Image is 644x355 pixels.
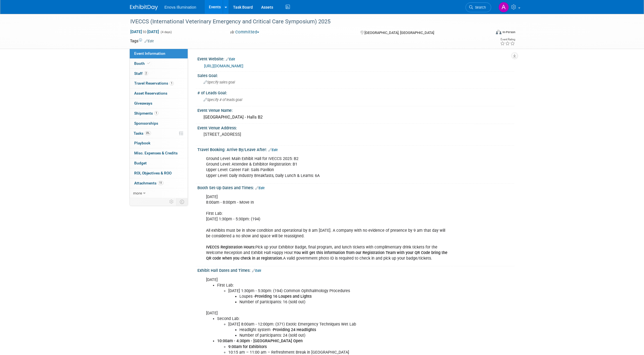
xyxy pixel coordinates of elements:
img: Abby Nelson [498,2,509,13]
a: Edit [252,269,261,273]
a: Attachments11 [130,178,188,188]
b: Providing 16 Loupes and Lights [255,294,312,299]
a: Shipments1 [130,109,188,118]
span: [GEOGRAPHIC_DATA], [GEOGRAPHIC_DATA] [364,31,434,35]
a: Misc. Expenses & Credits [130,148,188,158]
a: Edit [226,57,235,61]
a: more [130,188,188,198]
div: Event Venue Address: [197,124,514,131]
span: Sponsorships [134,121,158,125]
i: Booth reservation complete [147,62,150,65]
a: Travel Reservations1 [130,78,188,88]
b: 10:00am - 4:30pm - [GEOGRAPHIC_DATA] Open [217,339,303,343]
li: Headlight system - [239,327,450,333]
b: 9:00am for Exhibitors [228,344,267,349]
a: ROI, Objectives & ROO [130,168,188,178]
span: (4 days) [160,30,172,34]
li: Number of participants: 24 (sold out) [239,333,450,338]
div: Travel Booking: Arrive By/Leave After: [197,146,514,153]
a: Asset Reservations [130,88,188,98]
span: 11 [158,181,163,185]
span: Playbook [134,141,150,145]
div: Event Website: [197,55,514,62]
td: Personalize Event Tab Strip [167,198,177,205]
div: [GEOGRAPHIC_DATA] - Halls B2 [202,113,510,122]
span: Asset Reservations [134,91,167,95]
a: Giveaways [130,98,188,108]
span: Enova Illumination [165,5,196,9]
li: [DATE] 1:30pm - 5:30pm: (194) Common Ophthalmology Procedures [228,288,450,305]
div: Event Rating [500,38,515,41]
a: [URL][DOMAIN_NAME] [204,64,243,68]
img: ExhibitDay [130,5,158,10]
div: Sales Goal: [197,72,514,78]
img: Format-Inperson.png [496,30,501,34]
a: Edit [268,148,278,152]
span: Search [473,5,486,9]
span: Staff [134,71,148,76]
b: You will get this information from our Registration Team with your QR Code bring the QR code when... [206,250,447,261]
span: Tasks [134,131,151,135]
span: 2 [144,71,148,75]
span: Specify # of leads goal [204,98,242,102]
li: Second Lab: [217,316,450,338]
span: Shipments [134,111,158,115]
a: Edit [145,39,154,43]
a: Event Information [130,49,188,58]
div: Booth Set-Up Dates and Times: [197,184,514,191]
li: First Lab: [217,283,450,305]
div: Event Format [458,29,516,37]
span: Attachments [134,181,163,185]
div: [DATE] 8:00am - 8:00pm - Move In First Lab: [DATE] 1:30pm - 5:30pm: (194) All exhibits must be in... [202,191,453,264]
a: Playbook [130,138,188,148]
span: 1 [154,111,158,115]
span: more [133,191,142,195]
span: [DATE] [DATE] [130,29,159,34]
td: Toggle Event Tabs [176,198,188,205]
span: Event Information [134,51,165,56]
div: Exhibit Hall Dates and Times: [197,266,514,273]
td: Tags [130,38,154,44]
span: Budget [134,161,147,165]
a: Staff2 [130,69,188,78]
div: Event Venue Name: [197,106,514,113]
a: Search [466,3,491,12]
li: Number of participants: 16 (sold out) [239,299,450,305]
li: [DATE] 8:00am - 12:00pm: (371) Exotic Emergency Techniques Wet Lab [228,322,450,338]
span: Booth [134,61,151,66]
li: Loupes - [239,294,450,299]
a: Booth [130,59,188,68]
a: Sponsorships [130,119,188,128]
span: Giveaways [134,101,152,105]
a: Edit [255,186,265,190]
button: Committed [228,29,261,35]
span: Specify sales goal [204,80,235,84]
pre: [STREET_ADDRESS] [204,132,323,137]
a: Budget [130,158,188,168]
span: Travel Reservations [134,81,174,85]
span: Misc. Expenses & Credits [134,151,178,155]
b: IVECCS Registration Hours: [206,245,255,250]
span: to [142,29,147,34]
div: IVECCS (International Veterinary Emergency and Critical Care Symposium) 2025 [128,17,483,27]
span: 1 [170,81,174,85]
div: # of Leads Goal: [197,89,514,96]
a: Tasks0% [130,129,188,138]
b: Providing 24 Headlights [273,327,316,332]
div: In-Person [502,30,515,34]
span: ROI, Objectives & ROO [134,171,172,175]
span: 0% [145,131,151,135]
div: Ground Level: Main Exhibit Hall for IVECCS 2025: B2 Ground Level: Attendee & Exhibitor Registrati... [202,153,453,181]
